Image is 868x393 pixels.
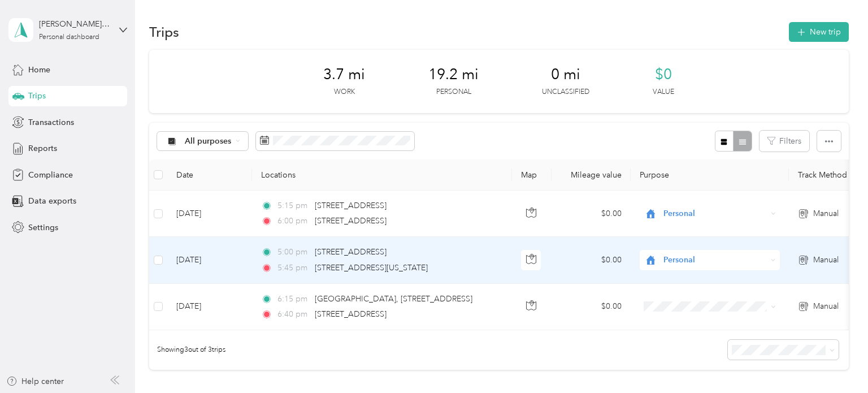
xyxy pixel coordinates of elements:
span: [STREET_ADDRESS] [315,216,387,226]
span: [STREET_ADDRESS][US_STATE] [315,263,428,273]
button: Filters [759,131,809,152]
td: [DATE] [167,237,252,283]
span: 5:00 pm [277,246,310,258]
th: Mileage value [552,159,631,191]
button: Help center [6,375,64,387]
span: 5:15 pm [277,200,310,212]
th: Purpose [631,159,789,191]
td: $0.00 [552,237,631,283]
span: All purposes [185,137,232,145]
span: Data exports [28,195,76,207]
span: 5:45 pm [277,262,310,274]
h1: Trips [149,26,179,38]
p: Unclassified [542,87,589,97]
span: Reports [28,142,57,154]
span: Transactions [28,116,74,128]
span: $0 [655,66,672,84]
th: Locations [252,159,512,191]
span: 19.2 mi [428,66,479,84]
p: Work [334,87,355,97]
td: [DATE] [167,284,252,330]
span: 6:15 pm [277,293,310,305]
span: [STREET_ADDRESS] [315,247,387,257]
span: Manual [813,208,839,220]
td: $0.00 [552,284,631,330]
span: Manual [813,300,839,313]
p: Personal [436,87,471,97]
th: Map [512,159,552,191]
span: 6:40 pm [277,308,310,321]
th: Track Method [789,159,868,191]
span: Showing 3 out of 3 trips [149,345,225,355]
span: Trips [28,90,46,102]
span: Compliance [28,169,73,181]
span: [GEOGRAPHIC_DATA], [STREET_ADDRESS] [315,294,472,304]
span: [STREET_ADDRESS] [315,201,387,210]
button: New trip [789,22,849,42]
span: 3.7 mi [323,66,365,84]
p: Value [653,87,674,97]
td: [DATE] [167,191,252,237]
span: Settings [28,222,58,234]
div: [PERSON_NAME] [PERSON_NAME] [39,18,110,30]
span: 6:00 pm [277,215,310,227]
span: Manual [813,254,839,266]
span: Personal [663,254,767,266]
div: Personal dashboard [39,34,99,41]
iframe: Everlance-gr Chat Button Frame [805,330,868,393]
td: $0.00 [552,191,631,237]
th: Date [167,159,252,191]
span: [STREET_ADDRESS] [315,309,387,319]
span: 0 mi [551,66,580,84]
span: Personal [663,208,767,220]
span: Home [28,64,50,76]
